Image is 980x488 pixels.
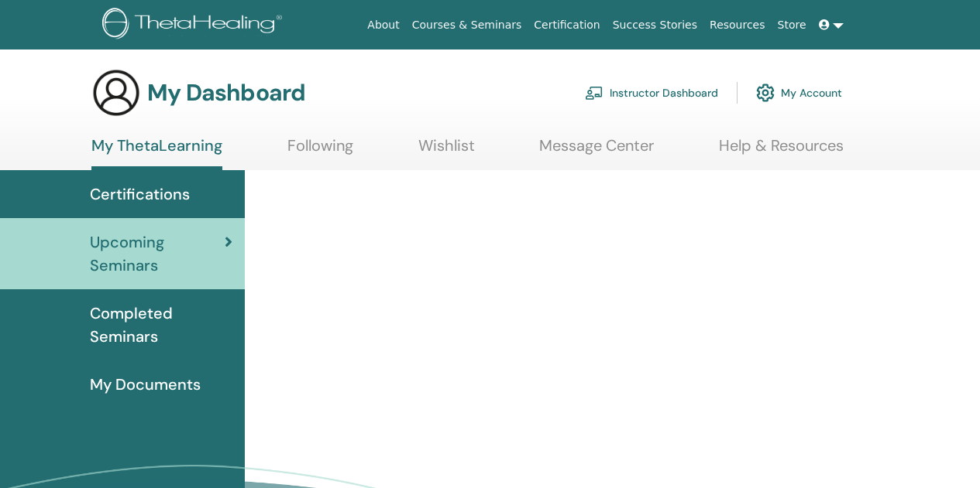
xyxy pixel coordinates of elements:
a: About [361,11,405,39]
span: Certifications [90,183,190,206]
a: Wishlist [418,136,475,166]
a: Certification [528,11,606,39]
span: Completed Seminars [90,302,232,348]
a: Resources [703,11,772,39]
img: cog.svg [756,80,775,106]
h3: My Dashboard [147,79,305,107]
a: My ThetaLearning [91,136,222,170]
img: generic-user-icon.jpg [91,68,141,118]
a: Instructor Dashboard [585,76,718,110]
img: chalkboard-teacher.svg [585,86,603,100]
a: Following [287,136,353,166]
span: Upcoming Seminars [90,230,225,277]
a: Help & Resources [719,136,844,166]
img: logo.png [102,8,287,43]
span: My Documents [90,373,201,396]
a: My Account [756,76,842,110]
a: Message Center [539,136,654,166]
a: Success Stories [607,11,703,39]
a: Courses & Seminars [406,11,528,39]
a: Store [772,11,813,39]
